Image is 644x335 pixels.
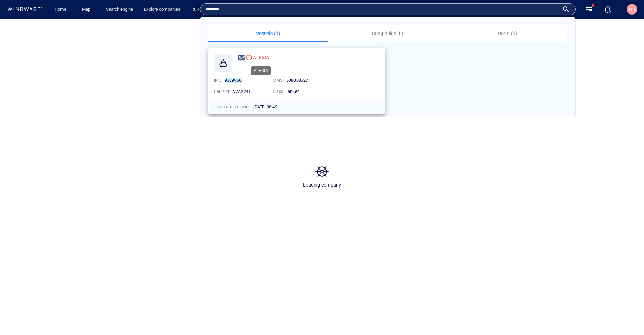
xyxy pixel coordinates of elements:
a: Home [52,4,69,15]
mark: 9389966 [225,78,241,83]
button: Map [76,4,98,15]
span: ALEXIA [253,55,269,60]
span: [DATE] 08:49 [253,104,277,109]
iframe: Chat [615,305,639,330]
button: NB [625,3,639,16]
span: 538008327 [286,78,308,83]
a: ALEXIA [238,54,269,62]
span: V7A2241 [233,89,251,94]
a: Search engine [103,4,136,15]
p: Companies (0) [332,29,444,38]
div: Notification center [604,5,612,13]
p: Ports (0) [451,29,563,38]
div: Tanker [286,89,326,95]
p: Last transmission [217,104,251,110]
a: Rule engine [189,4,216,15]
p: IMO [214,77,222,83]
button: Home [50,4,71,15]
p: MMSI [273,77,284,83]
p: Loading company [303,162,341,170]
div: High risk [246,55,252,60]
a: Map [79,4,95,15]
a: Explore companies [141,4,183,15]
p: Call sign [214,89,230,95]
p: Vessels (1) [212,29,324,38]
p: Class [273,89,283,95]
span: NB [629,7,635,12]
